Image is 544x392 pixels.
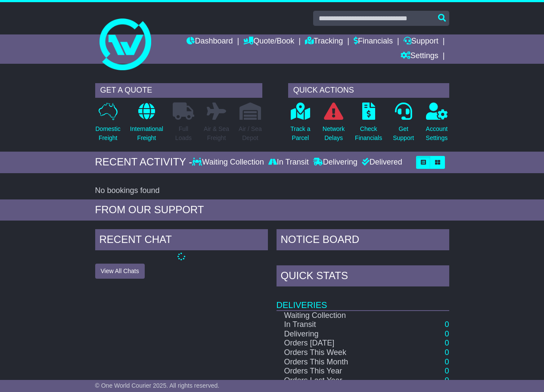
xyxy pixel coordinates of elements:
a: CheckFinancials [354,102,382,147]
div: No bookings found [95,186,449,196]
td: Orders This Year [277,367,402,376]
a: Dashboard [187,34,233,49]
a: 0 [445,320,449,329]
div: In Transit [266,158,311,167]
button: View All Chats [95,264,145,279]
a: 0 [445,339,449,347]
div: FROM OUR SUPPORT [95,204,449,216]
td: In Transit [277,320,402,330]
div: NOTICE BOARD [277,229,449,252]
div: QUICK ACTIONS [288,83,449,98]
p: Account Settings [426,124,448,143]
a: 0 [445,376,449,385]
p: Air & Sea Freight [204,124,229,143]
p: Network Delays [323,124,345,143]
a: Support [404,34,438,49]
div: Delivered [360,158,402,167]
td: Deliveries [277,289,449,311]
p: Track a Parcel [290,124,310,143]
a: 0 [445,348,449,357]
p: Get Support [393,124,414,143]
td: Orders This Month [277,358,402,367]
td: Waiting Collection [277,311,402,320]
a: Track aParcel [290,102,311,147]
a: Settings [401,49,438,64]
p: International Freight [130,124,163,143]
td: Orders This Week [277,348,402,358]
span: © One World Courier 2025. All rights reserved. [95,382,220,389]
a: NetworkDelays [322,102,345,147]
p: Full Loads [173,124,194,143]
p: Air / Sea Depot [239,124,262,143]
a: Financials [354,34,393,49]
div: GET A QUOTE [95,83,262,98]
a: AccountSettings [426,102,448,147]
a: 0 [445,367,449,375]
td: Orders Last Year [277,376,402,386]
p: Domestic Freight [96,124,121,143]
td: Delivering [277,330,402,339]
a: Quote/Book [243,34,294,49]
td: Orders [DATE] [277,339,402,348]
div: Waiting Collection [192,158,266,167]
div: RECENT CHAT [95,229,268,252]
div: Delivering [311,158,360,167]
a: Tracking [305,34,343,49]
p: Check Financials [355,124,382,143]
a: 0 [445,358,449,366]
a: 0 [445,330,449,338]
a: GetSupport [392,102,414,147]
div: Quick Stats [277,265,449,289]
div: RECENT ACTIVITY - [95,156,193,168]
a: DomesticFreight [95,102,121,147]
a: InternationalFreight [130,102,164,147]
